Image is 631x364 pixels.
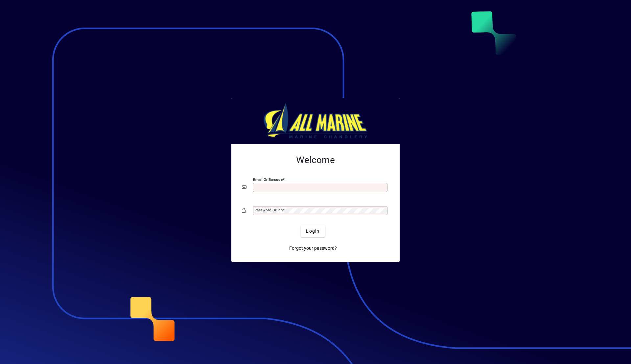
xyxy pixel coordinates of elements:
[242,155,389,166] h2: Welcome
[254,208,283,212] mat-label: Password or Pin
[301,225,325,237] button: Login
[287,242,339,254] a: Forgot your password?
[253,177,283,182] mat-label: Email or Barcode
[289,245,337,252] span: Forgot your password?
[306,228,319,235] span: Login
